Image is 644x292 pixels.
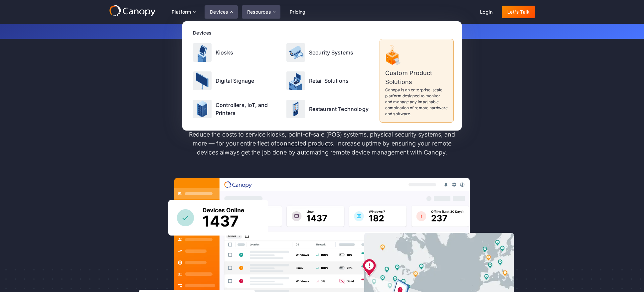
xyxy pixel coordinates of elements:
[166,5,201,19] div: Platform
[309,49,354,56] p: Security Systems
[284,39,376,66] a: Security Systems
[216,101,280,117] p: Controllers, IoT, and Printers
[190,67,282,94] a: Digital Signage
[205,5,238,19] div: Devices
[216,49,233,56] p: Kiosks
[190,96,282,123] a: Controllers, IoT, and Printers
[276,140,333,147] a: connected products
[182,21,462,131] nav: Devices
[385,68,448,86] p: Custom Product Solutions
[284,6,311,18] a: Pricing
[172,10,191,14] div: Platform
[385,87,448,117] p: Canopy is an enterprise-scale platform designed to monitor and manage any imaginable combination ...
[284,67,376,94] a: Retail Solutions
[309,77,349,85] p: Retail Solutions
[190,39,282,66] a: Kiosks
[193,29,454,36] div: Devices
[216,77,254,85] p: Digital Signage
[380,39,454,123] a: Custom Product SolutionsCanopy is an enterprise-scale platform designed to monitor and manage any...
[475,6,498,18] a: Login
[502,6,535,18] a: Let's Talk
[159,28,485,35] p: Get
[168,200,268,236] img: Canopy sees how many devices are online
[284,96,376,123] a: Restaurant Technology
[309,105,369,113] p: Restaurant Technology
[210,10,228,14] div: Devices
[242,5,280,19] div: Resources
[182,130,462,157] p: Reduce the costs to service kiosks, point-of-sale (POS) systems, physical security systems, and m...
[247,10,271,14] div: Resources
